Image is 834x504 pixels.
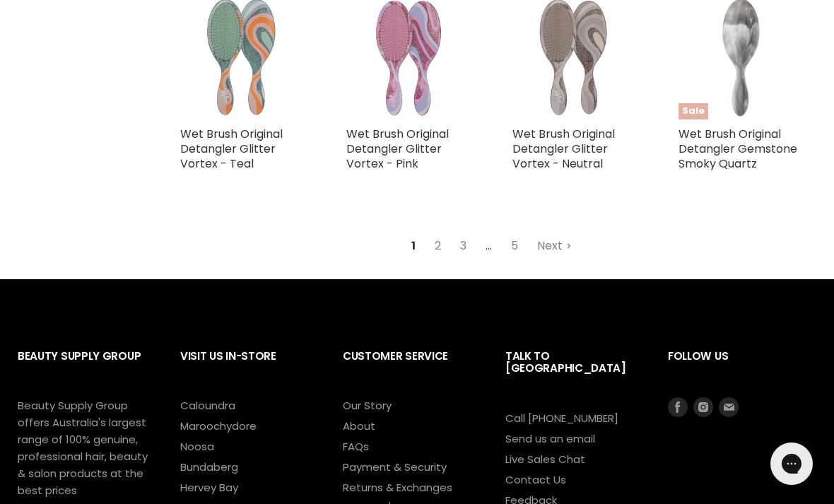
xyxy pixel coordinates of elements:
a: Returns & Exchanges [343,480,452,495]
a: Payment & Security [343,459,447,474]
a: 5 [503,233,526,259]
p: Beauty Supply Group offers Australia's largest range of 100% genuine, professional hair, beauty &... [18,397,152,499]
a: Live Sales Chat [505,452,585,467]
iframe: Gorgias live chat messenger [763,438,820,490]
a: Wet Brush Original Detangler Glitter Vortex - Teal [180,126,283,172]
a: Wet Brush Original Detangler Gemstone Smoky Quartz [679,126,797,172]
a: About [343,418,375,433]
a: Send us an email [505,431,595,446]
a: Next [529,233,580,259]
a: Noosa [180,439,214,454]
a: 3 [452,233,474,259]
a: 2 [427,233,449,259]
a: Bundaberg [180,459,238,474]
h2: Beauty Supply Group [18,339,152,397]
a: FAQs [343,439,369,454]
a: Maroochydore [180,418,257,433]
h2: Visit Us In-Store [180,339,315,397]
h2: Customer Service [343,339,477,397]
a: Contact Us [505,472,566,487]
span: 1 [404,233,423,259]
a: Call [PHONE_NUMBER] [505,411,618,426]
span: ... [478,233,500,259]
a: Wet Brush Original Detangler Glitter Vortex - Neutral [512,126,615,172]
h2: Follow us [668,339,816,397]
a: Our Story [343,398,392,413]
span: Sale [679,103,708,119]
a: Caloundra [180,398,235,413]
a: Hervey Bay [180,480,238,495]
h2: Talk to [GEOGRAPHIC_DATA] [505,339,640,410]
a: Wet Brush Original Detangler Glitter Vortex - Pink [346,126,449,172]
